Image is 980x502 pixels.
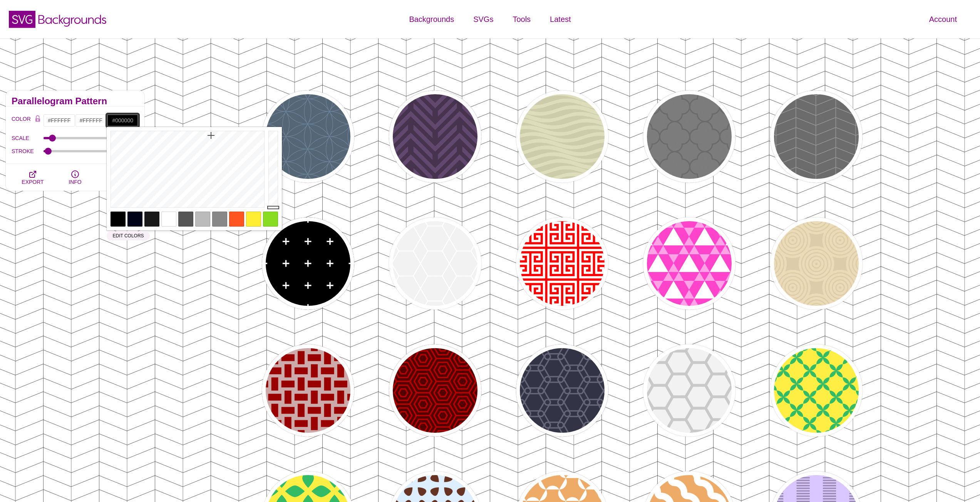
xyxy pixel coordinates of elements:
a: SVGs [464,8,503,31]
button: hexagon in hexagon pattern [389,344,481,437]
button: overlapped pink and white triangle pattern [643,217,735,310]
button: alternating brick pattern [262,344,354,437]
a: Latest [540,8,580,31]
button: intersecting outlined circles formation pattern [262,90,354,183]
button: hexagon honeycomb pattern [643,344,735,437]
button: outlined hexagon pattern forms chains [516,344,608,437]
button: gray bumpy shape pattern [643,90,735,183]
div: EDIT COLORS [107,231,149,240]
button: white and gray outlined diamonds and hexagons pattern [389,217,481,310]
button: white plus sign grid on solid black background [262,217,354,310]
label: SCALE [12,133,44,143]
button: purple alternating and interlocking chevron pattern [389,90,481,183]
button: INFO [54,164,96,191]
label: STROKE [12,146,44,156]
h2: Parallelogram Pattern [12,98,139,104]
a: Backgrounds [399,8,464,31]
span: INFO [69,179,81,185]
button: beige circles in circles pattern [770,217,863,310]
button: HIDE UI [96,164,139,191]
button: red and white Greek key pattern [516,217,608,310]
button: leaves forming a diagonal pattern [770,344,863,437]
button: tan wavy stripe repeating pattern [516,90,608,183]
a: Account [920,8,967,31]
a: Tools [503,8,540,31]
button: EXPORT [12,164,54,191]
button: divided chevrons create alternating parallelograms pattern [770,90,863,183]
span: EXPORT [22,179,44,185]
label: COLOR [12,114,32,127]
button: Color Lock [32,114,44,125]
